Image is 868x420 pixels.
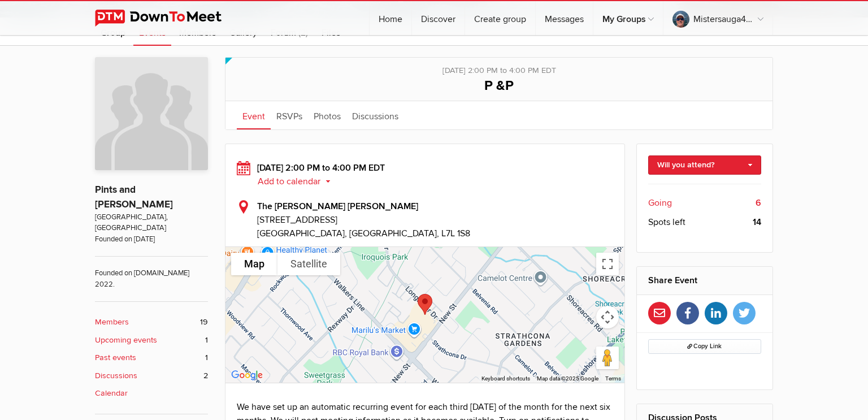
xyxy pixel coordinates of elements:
b: 6 [756,196,761,210]
span: P &P [484,77,514,94]
a: Calendar [95,387,208,400]
div: [DATE] 2:00 PM to 4:00 PM EDT [237,161,613,188]
a: Upcoming events 1 [95,334,208,347]
span: 19 [200,316,208,328]
span: [GEOGRAPHIC_DATA], [GEOGRAPHIC_DATA], L7L 1S8 [257,228,470,239]
a: Discussions 2 [95,370,208,382]
a: My Groups [593,1,663,35]
b: Members [95,316,129,328]
a: Create group [465,1,535,35]
span: Founded on [DOMAIN_NAME] 2022. [95,256,208,290]
b: Upcoming events [95,334,157,347]
a: RSVPs [271,101,308,129]
button: Keyboard shortcuts [481,375,530,383]
b: The [PERSON_NAME] [PERSON_NAME] [257,201,418,212]
a: Messages [536,1,593,35]
a: Open this area in Google Maps (opens a new window) [228,368,266,383]
img: DownToMeet [95,10,239,27]
b: Past events [95,352,136,364]
span: [GEOGRAPHIC_DATA], [GEOGRAPHIC_DATA] [95,212,208,234]
a: Past events 1 [95,352,208,364]
span: Copy Link [687,343,722,350]
b: Discussions [95,370,137,382]
span: Map data ©2025 Google [537,375,598,382]
button: Copy Link [648,339,762,354]
span: [STREET_ADDRESS] [257,213,613,227]
a: Members 19 [95,316,208,328]
h2: Share Event [648,267,762,294]
div: [DATE] 2:00 PM to 4:00 PM EDT [237,58,761,77]
span: 2 [203,370,208,382]
a: Event [237,101,271,129]
a: Will you attend? [648,155,762,175]
button: Show street map [231,253,277,275]
img: Pints and Peterson [95,57,208,170]
img: Google [228,368,266,383]
a: Pints and [PERSON_NAME] [95,184,173,210]
span: 1 [205,352,208,364]
b: 14 [753,215,761,229]
button: Toggle fullscreen view [596,253,619,275]
a: Terms (opens in new tab) [605,375,621,382]
button: Drag Pegman onto the map to open Street View [596,347,619,369]
b: Calendar [95,387,128,400]
a: Home [370,1,411,35]
a: Photos [308,101,346,129]
button: Map camera controls [596,306,619,328]
a: Mistersauga43490 [663,1,772,35]
button: Show satellite imagery [277,253,340,275]
a: Discover [412,1,465,35]
span: 1 [205,334,208,347]
button: Add to calendar [257,176,339,187]
span: Going [648,196,672,210]
a: Discussions [346,101,404,129]
span: Founded on [DATE] [95,234,208,245]
span: Spots left [648,215,685,229]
